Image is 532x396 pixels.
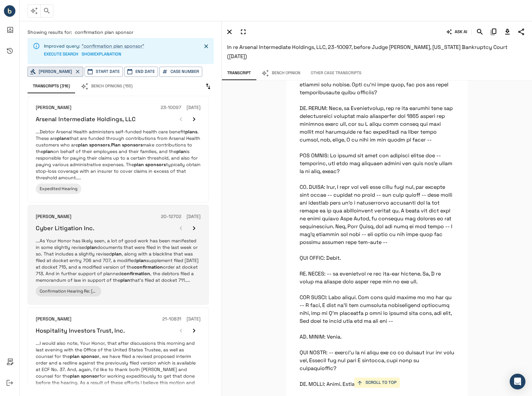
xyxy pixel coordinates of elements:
[161,213,181,220] h6: 20-12702
[36,213,71,220] h6: [PERSON_NAME]
[187,104,201,111] h6: [DATE]
[75,29,133,35] span: confirmation plan sponsor
[70,373,80,379] em: plan
[445,26,469,37] button: ASK AI
[43,148,53,154] em: plan
[36,327,125,334] h6: Hospitality Investors Trust, Inc.
[28,67,83,77] button: [PERSON_NAME]
[81,373,99,379] em: sponsor
[227,44,507,60] span: In re Arsenal Intermediate Holdings, LLC, 23-10097, before Judge [PERSON_NAME], [US_STATE] Bankru...
[256,66,305,80] button: Bench Opinion
[78,142,88,148] em: plan
[36,316,71,323] h6: [PERSON_NAME]
[44,49,78,59] button: EXECUTE SEARCH
[516,26,527,37] button: Share Transcript
[112,251,122,257] em: plan
[161,104,181,111] h6: 23-10097
[122,142,143,148] em: sponsors
[36,224,94,232] h6: Cyber Litigation Inc.
[82,43,144,49] a: "confirmation plan sponsor"
[201,41,211,51] button: Close
[305,66,367,80] button: Other Case Transcripts
[75,79,138,93] button: Bench Opinions (155)
[82,49,121,59] button: SHOWEXPLANATION
[36,115,136,123] h6: Arsenal Intermediate Holdings, LLC
[28,79,75,93] button: Transcripts (316)
[36,128,201,181] p: ...Debtor Arsenal Health administers self-funded health care benefit . These are that are funded ...
[134,264,163,270] em: confirmation
[120,277,130,283] em: plan
[187,316,201,323] h6: [DATE]
[85,67,123,77] button: Start Date
[70,353,80,359] em: plan
[40,288,244,294] span: Confirmation Hearing Re: [PERSON_NAME]'s Modified Second Amended Chapter 11 Plan Of Liquidation
[162,316,181,323] h6: 21-10831
[81,353,99,359] em: sponsor
[36,104,71,111] h6: [PERSON_NAME]
[185,129,197,135] em: plans
[187,213,201,220] h6: [DATE]
[40,186,77,191] span: Expedited Hearing
[145,162,166,167] em: sponsors
[474,26,485,37] button: Search
[57,135,69,141] em: plans
[124,67,158,77] button: End Date
[36,237,201,283] p: ...As Your Honor has likely seen, a lot of good work has been manifested in some slightly revised...
[44,43,144,49] p: Improved query:
[176,148,186,154] em: plan
[87,244,97,250] em: plan
[134,162,144,167] em: plan
[354,378,400,388] button: SCROLL TO TOP
[111,142,121,148] em: Plan
[28,29,72,35] span: Showing results for:
[510,374,525,389] div: Open Intercom Messenger
[136,257,146,263] em: plan
[502,26,513,37] button: Download Transcript
[121,271,150,276] em: confirmation
[488,26,499,37] button: Copy Citation
[222,66,256,80] button: Transcript
[89,142,110,148] em: sponsors
[159,67,202,77] button: Case Number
